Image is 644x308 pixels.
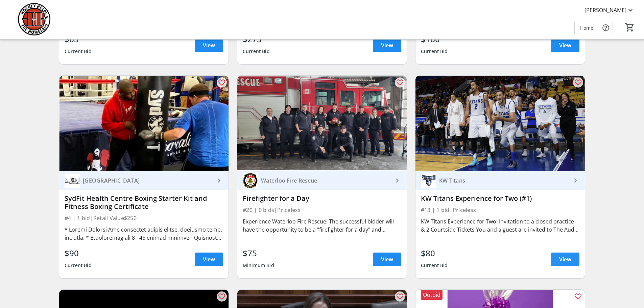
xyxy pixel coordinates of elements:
img: KW Titans [421,173,436,188]
div: Current Bid [421,259,448,271]
div: KW Titans [436,177,571,184]
mat-icon: keyboard_arrow_right [393,176,401,185]
div: Waterloo Fire Rescue [258,177,393,184]
div: Current Bid [421,45,448,57]
div: Experience Waterloo Fire Rescue! The successful bidder will have the opportunity to be a "firefig... [243,217,401,234]
a: View [373,39,401,52]
div: #4 | 1 bid | Retail Value $250 [65,213,223,223]
div: Current Bid [65,259,92,271]
mat-icon: keyboard_arrow_right [571,176,579,185]
a: KW TitansKW Titans [415,171,585,190]
div: Current Bid [65,45,92,57]
img: SydFit Health Centre [65,173,80,188]
div: $75 [243,247,274,259]
a: View [551,253,579,266]
button: [PERSON_NAME] [579,5,640,16]
a: View [373,253,401,266]
div: SydFit Health Centre Boxing Starter Kit and Fitness Boxing Certificate [65,194,223,211]
a: View [551,39,579,52]
span: View [559,41,571,49]
mat-icon: keyboard_arrow_right [215,176,223,185]
mat-icon: favorite_outline [396,78,404,87]
img: Waterloo Fire Rescue [243,173,258,188]
mat-icon: favorite_outline [218,292,226,301]
mat-icon: favorite_outline [574,292,582,301]
div: $90 [65,247,92,259]
button: Help [599,21,613,34]
img: KW Titans Experience for Two (#1) [415,76,585,171]
img: Firefighter for a Day [237,76,407,171]
span: View [203,41,215,49]
span: View [381,255,393,263]
a: View [195,253,223,266]
a: Home [575,22,599,34]
span: View [559,255,571,263]
div: #13 | 1 bid | Priceless [421,205,579,215]
a: SydFit Health Centre[GEOGRAPHIC_DATA] [59,171,229,190]
mat-icon: favorite_outline [396,292,404,301]
div: * Loremi Dolorsi Ame consectet adipis elitse, doeiusmo temp, inc utla. * Etdoloremag ali 8 - 46 e... [65,226,223,242]
span: [PERSON_NAME] [585,6,626,14]
span: View [381,41,393,49]
img: Hockey Helps the Homeless's Logo [4,3,64,37]
div: [GEOGRAPHIC_DATA] [80,177,215,184]
div: Firefighter for a Day [243,194,401,203]
div: Current Bid [243,45,270,57]
mat-icon: favorite_outline [218,78,226,87]
img: SydFit Health Centre Boxing Starter Kit and Fitness Boxing Certificate [59,76,229,171]
div: Minimum Bid [243,259,274,271]
div: KW Titans Experience for Two! Invitation to a closed practice & 2 Courtside Tickets You and a gue... [421,217,579,234]
span: Home [580,24,593,31]
button: Cart [624,21,636,33]
div: Outbid [421,290,443,300]
div: #20 | 0 bids | Priceless [243,205,401,215]
mat-icon: favorite_outline [574,78,582,87]
div: KW Titans Experience for Two (#1) [421,194,579,203]
a: View [195,39,223,52]
div: $80 [421,247,448,259]
span: View [203,255,215,263]
a: Waterloo Fire RescueWaterloo Fire Rescue [237,171,407,190]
